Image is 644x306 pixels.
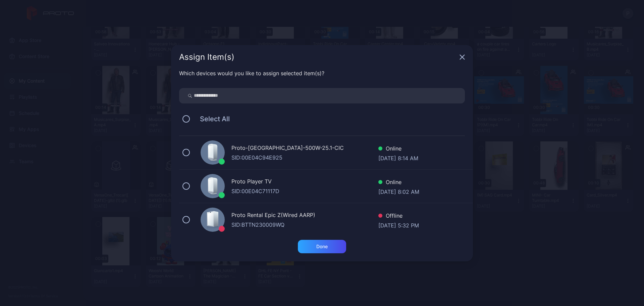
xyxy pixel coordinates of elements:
div: Which devices would you like to assign selected item(s)? [179,69,465,77]
div: SID: 00E04C94E925 [231,154,378,162]
div: [DATE] 5:32 PM [378,221,419,228]
span: Select All [193,115,230,123]
div: Offline [378,212,419,221]
div: Online [378,144,418,154]
div: SID: 00E04C71117D [231,187,378,195]
div: [DATE] 8:14 AM [378,154,418,161]
div: SID: BTTN230009WQ [231,221,378,229]
div: Proto-[GEOGRAPHIC_DATA]-500W-25.1-CIC [231,144,378,154]
div: Online [378,178,419,188]
button: Done [298,240,346,253]
div: Proto Player TV [231,177,378,187]
div: Done [316,244,328,249]
div: Assign Item(s) [179,53,457,61]
div: [DATE] 8:02 AM [378,188,419,194]
div: Proto Rental Epic Z(Wired AARP) [231,211,378,221]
